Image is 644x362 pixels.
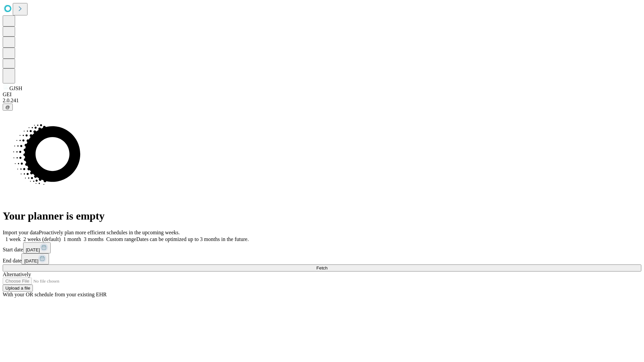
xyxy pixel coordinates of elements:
span: Dates can be optimized up to 3 months in the future. [136,236,249,242]
button: [DATE] [23,242,51,253]
button: Upload a file [3,285,33,292]
button: Fetch [3,264,641,271]
span: Proactively plan more efficient schedules in the upcoming weeks. [39,230,180,235]
span: 1 week [5,236,21,242]
button: @ [3,104,13,111]
div: 2.0.241 [3,98,641,104]
span: Fetch [316,265,327,270]
span: 1 month [63,236,81,242]
div: GEI [3,92,641,98]
span: 2 weeks (default) [23,236,61,242]
span: @ [5,105,10,110]
span: [DATE] [26,247,40,252]
div: Start date [3,242,641,253]
span: [DATE] [24,258,38,263]
div: End date [3,253,641,264]
h1: Your planner is empty [3,210,641,222]
span: Alternatively [3,271,31,277]
span: Import your data [3,230,39,235]
span: With your OR schedule from your existing EHR [3,292,107,297]
span: Custom range [106,236,136,242]
span: 3 months [84,236,104,242]
span: GJSH [9,85,22,91]
button: [DATE] [21,253,49,264]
